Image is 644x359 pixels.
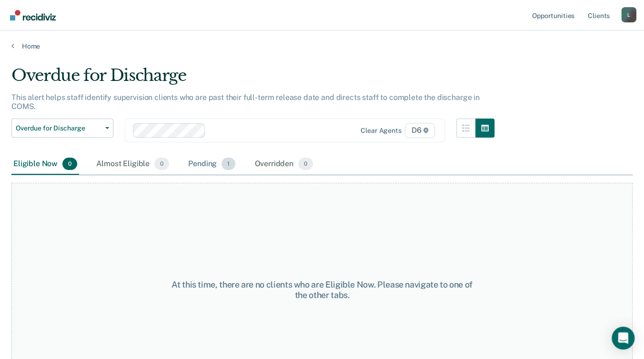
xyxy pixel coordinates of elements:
div: Pending1 [186,154,237,175]
span: 0 [154,158,169,170]
div: Eligible Now0 [11,154,79,175]
button: Overdue for Discharge [11,119,113,138]
span: 0 [298,158,313,170]
div: Clear agents [361,127,401,135]
img: Recidiviz [10,10,56,20]
span: D6 [405,123,435,138]
div: Overdue for Discharge [11,66,494,93]
a: Home [11,42,633,50]
span: Overdue for Discharge [16,124,101,132]
div: Almost Eligible0 [94,154,171,175]
p: This alert helps staff identify supervision clients who are past their full-term release date and... [11,93,480,111]
div: At this time, there are no clients who are Eligible Now. Please navigate to one of the other tabs. [167,279,477,300]
button: Profile dropdown button [621,7,636,22]
span: 1 [221,158,235,170]
div: Overridden0 [252,154,315,175]
div: L [621,7,636,22]
span: 0 [62,158,77,170]
div: Open Intercom Messenger [612,327,634,349]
